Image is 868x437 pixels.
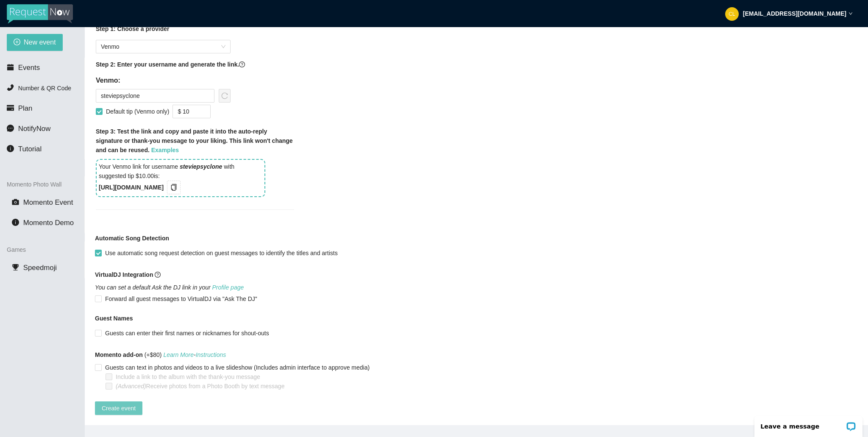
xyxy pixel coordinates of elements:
[95,401,142,415] button: Create event
[12,219,19,226] span: info-circle
[7,145,14,152] span: info-circle
[18,64,40,72] span: Events
[212,284,244,291] a: Profile page
[725,7,739,21] img: 71fd231b459e46701a55cef29275c810
[7,125,14,132] span: message
[7,104,14,111] span: credit-card
[102,363,373,372] span: Guests can text in photos and videos to a live slideshow (Includes admin interface to approve media)
[96,61,239,68] b: Step 2: Enter your username and generate the link.
[167,181,181,194] button: copy
[18,104,33,112] span: Plan
[116,383,146,390] i: (Advanced)
[103,107,172,116] span: Default tip (Venmo only)
[7,84,14,91] span: phone
[163,351,226,358] i: -
[239,61,245,67] span: question-circle
[7,34,63,51] button: plus-circleNew event
[96,89,214,103] input: Venmo username (without the @)
[95,315,133,322] b: Guest Names
[95,271,153,278] b: VirtualDJ Integration
[112,372,264,381] span: Include a link to the album with the thank-you message
[96,159,265,197] div: Your Venmo link for username with suggested tip $10.00 is:
[96,128,293,153] b: Step 3: Test the link and copy and paste it into the auto-reply signature or thank-you message to...
[743,10,846,17] strong: [EMAIL_ADDRESS][DOMAIN_NAME]
[14,39,20,47] span: plus-circle
[96,75,231,86] h5: Venmo:
[7,4,73,24] img: RequestNow
[18,125,50,133] span: NotifyNow
[849,11,853,16] span: down
[18,85,71,92] span: Number & QR Code
[155,272,161,278] span: question-circle
[7,64,14,71] span: calendar
[12,198,19,206] span: camera
[180,163,222,170] i: steviepsyclone
[95,234,169,243] b: Automatic Song Detection
[23,198,73,206] span: Momento Event
[169,184,178,191] span: copy
[102,404,136,413] span: Create event
[23,219,74,227] span: Momento Demo
[24,37,56,47] span: New event
[101,40,225,53] span: Venmo
[196,351,226,358] a: Instructions
[151,147,179,153] a: Examples
[99,184,164,191] b: [URL][DOMAIN_NAME]
[102,328,273,338] span: Guests can enter their first names or nicknames for shout-outs
[23,264,57,272] span: Speedmoji
[112,381,288,391] span: Receive photos from a Photo Booth by text message
[219,89,231,103] button: reload
[102,294,261,303] span: Forward all guest messages to VirtualDJ via "Ask The DJ"
[96,25,169,32] b: Step 1: Choose a provider
[95,350,226,359] span: (+$80)
[18,145,42,153] span: Tutorial
[12,264,19,271] span: trophy
[95,351,143,358] b: Momento add-on
[95,284,244,291] i: You can set a default Ask the DJ link in your
[749,410,868,437] iframe: LiveChat chat widget
[102,248,341,258] span: Use automatic song request detection on guest messages to identify the titles and artists
[163,351,194,358] a: Learn More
